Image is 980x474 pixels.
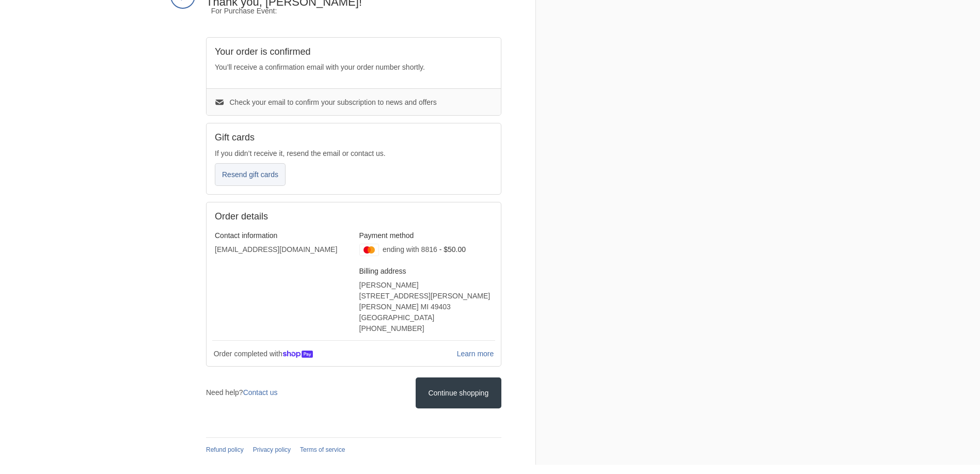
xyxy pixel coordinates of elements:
bdo: [EMAIL_ADDRESS][DOMAIN_NAME] [215,245,337,254]
p: You’ll receive a confirmation email with your order number shortly. [215,62,493,73]
h3: Payment method [359,231,493,240]
h2: Your order is confirmed [215,46,493,58]
span: - $50.00 [439,245,466,254]
h2: Order details [215,211,354,223]
a: Continue shopping [416,377,501,408]
a: Privacy policy [253,446,291,453]
h3: Billing address [359,266,493,276]
span: Resend gift cards [222,170,278,179]
span: Continue shopping [428,389,488,397]
p: If you didn’t receive it, resend the email or contact us. [215,148,493,159]
button: Resend gift cards [215,163,286,186]
h3: Contact information [215,231,349,240]
p: Need help? [206,387,278,398]
a: Contact us [243,388,278,397]
span: Check your email to confirm your subscription to news and offers [230,98,437,106]
h2: Gift cards [215,132,493,144]
a: Learn more about Shop Pay [455,347,495,359]
p: Order completed with [212,347,455,360]
a: Terms of service [300,446,345,453]
span: ending with 8816 [383,245,437,254]
address: [PERSON_NAME] [STREET_ADDRESS][PERSON_NAME] [PERSON_NAME] MI 49403 [GEOGRAPHIC_DATA] ‎[PHONE_NUMBER] [359,280,493,334]
div: For Purchase Event: [206,6,501,15]
a: Refund policy [206,446,244,453]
